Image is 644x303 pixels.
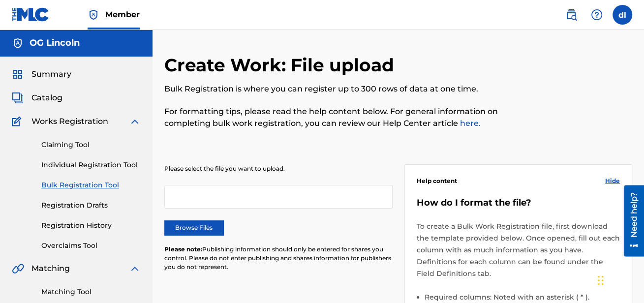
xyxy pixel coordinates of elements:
[88,9,99,21] img: Top Rightsholder
[164,245,202,253] span: Please note:
[591,9,603,21] img: help
[12,68,24,80] img: Summary
[41,287,141,297] a: Matching Tool
[31,263,70,274] span: Matching
[41,140,141,150] a: Claiming Tool
[417,220,620,279] p: To create a Bulk Work Registration file, first download the template provided below. Once opened,...
[12,37,24,49] img: Accounts
[12,92,24,104] img: Catalog
[11,7,24,52] div: Need help?
[12,92,62,104] a: CatalogCatalog
[41,220,141,231] a: Registration History
[41,180,141,190] a: Bulk Registration Tool
[31,68,71,80] span: Summary
[587,5,607,25] div: Help
[164,83,524,95] p: Bulk Registration is where you can register up to 300 rows of data at one time.
[164,106,524,129] p: For formatting tips, please read the help content below. For general information on completing bu...
[12,263,24,274] img: Matching
[595,256,644,303] iframe: Chat Widget
[605,177,620,185] span: Hide
[41,160,141,170] a: Individual Registration Tool
[598,266,604,295] div: Drag
[30,37,80,49] h5: OG Lincoln
[164,54,399,76] h2: Create Work: File upload
[12,116,25,127] img: Works Registration
[12,68,71,80] a: SummarySummary
[164,220,223,235] label: Browse Files
[129,116,141,127] img: expand
[417,197,620,209] h5: How do I format the file?
[41,241,141,251] a: Overclaims Tool
[164,164,393,173] p: Please select the file you want to upload.
[417,177,457,185] span: Help content
[561,5,581,25] a: Public Search
[31,92,62,104] span: Catalog
[12,7,50,22] img: MLC Logo
[616,185,644,256] iframe: Resource Center
[565,9,577,21] img: search
[129,263,141,274] img: expand
[105,9,140,20] span: Member
[613,5,632,25] div: User Menu
[458,119,481,128] a: here.
[164,245,393,272] p: Publishing information should only be entered for shares you control. Please do not enter publish...
[31,116,108,127] span: Works Registration
[41,200,141,211] a: Registration Drafts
